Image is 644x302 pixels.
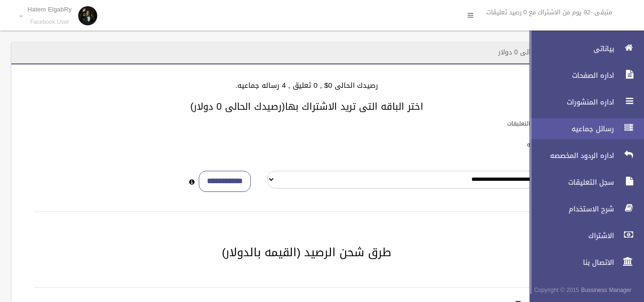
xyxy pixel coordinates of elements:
h4: رصيدك الحالى 0$ , 0 تعليق , 4 رساله جماعيه. [23,82,591,90]
h2: طرق شحن الرصيد (القيمه بالدولار) [23,246,591,259]
header: الاشتراك - رصيدك الحالى 0 دولار [487,43,602,62]
a: بياناتى [521,38,644,59]
span: اداره الصفحات [521,71,617,80]
label: باقات الرد الالى على التعليقات [507,118,583,129]
span: الاشتراك [521,231,617,240]
a: اداره الردود المخصصه [521,145,644,166]
a: اداره المنشورات [521,92,644,113]
p: Hatem ElgabRy [28,6,72,13]
a: سجل التعليقات [521,172,644,193]
span: اداره الردود المخصصه [521,151,617,160]
a: شرح الاستخدام [521,198,644,219]
a: الاشتراك [521,225,644,246]
span: رسائل جماعيه [521,124,617,134]
span: سجل التعليقات [521,177,617,187]
span: Copyright © 2015 [534,285,579,295]
a: اداره الصفحات [521,65,644,86]
a: رسائل جماعيه [521,118,644,139]
a: الاتصال بنا [521,252,644,273]
span: اداره المنشورات [521,97,617,107]
span: بياناتى [521,44,617,53]
span: شرح الاستخدام [521,204,617,214]
label: باقات الرسائل الجماعيه [527,139,583,150]
strong: Bussiness Manager [581,285,632,295]
span: الاتصال بنا [521,258,617,267]
small: Facebook User [28,19,72,26]
h3: اختر الباقه التى تريد الاشتراك بها(رصيدك الحالى 0 دولار) [23,101,591,112]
